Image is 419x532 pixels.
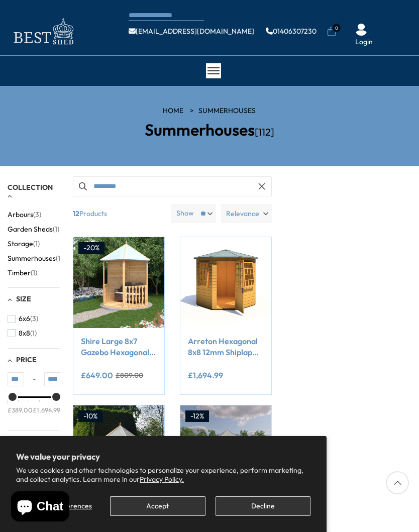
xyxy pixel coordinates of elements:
span: Storage [8,240,33,248]
span: (1) [30,329,37,338]
span: Garden Sheds [8,225,53,234]
span: [112] [255,126,274,138]
span: Timber [8,269,31,277]
span: Arbours [8,210,33,219]
button: 6x6 [8,311,38,326]
img: logo [8,15,78,48]
div: Price [8,396,60,423]
b: 12 [73,204,79,223]
div: £1,694.99 [33,405,60,414]
input: Min value [8,372,24,386]
div: -20% [78,242,104,254]
a: Summerhouses [198,106,256,116]
span: Relevance [226,204,259,223]
span: Price [16,355,37,364]
label: Show [176,208,194,219]
span: (1) [53,225,59,234]
span: Summerhouses [8,254,56,263]
img: Shire Gazebo Hexagonal Summerhouse 6x6 12mm Cladding - Best Shed [73,405,164,496]
button: Garden Sheds (1) [8,222,59,237]
ins: £1,694.99 [188,371,223,379]
span: Products [69,204,167,223]
span: (1) [33,240,40,248]
span: 0 [332,24,341,32]
a: Arreton Hexagonal 8x8 12mm Shiplap Summerhouse [188,336,264,358]
div: £389.00 [8,405,33,414]
label: Relevance [221,204,272,223]
a: 0 [327,27,337,37]
a: Shire Large 8x7 Gazebo Hexagonal Summerhouse [81,336,157,358]
span: (1) [31,269,37,277]
div: -10% [78,410,102,422]
ins: £649.00 [81,371,113,379]
span: Collection [8,183,53,192]
span: (3) [30,314,38,323]
span: 6x6 [19,314,30,323]
p: We use cookies and other technologies to personalize your experience, perform marketing, and coll... [16,466,310,484]
span: - [24,374,44,384]
h2: Summerhouses [77,121,342,139]
input: Search products [73,176,272,196]
a: Login [355,37,373,47]
del: £809.00 [116,372,143,379]
button: Summerhouses (12) [8,251,66,266]
span: (12) [56,254,66,263]
button: Accept [110,496,205,516]
button: 8x8 [8,326,37,341]
img: User Icon [355,24,367,36]
span: Size [16,294,31,303]
input: Max value [44,372,61,386]
button: Storage (1) [8,237,40,251]
inbox-online-store-chat: Shopify online store chat [8,491,72,524]
span: (3) [33,210,41,219]
a: Privacy Policy. [140,475,184,484]
button: Decline [216,496,310,516]
h2: We value your privacy [16,452,310,461]
span: 8x8 [19,329,30,338]
a: [EMAIL_ADDRESS][DOMAIN_NAME] [129,28,254,35]
button: Timber (1) [8,266,37,280]
a: HOME [163,106,183,116]
a: 01406307230 [266,28,317,35]
div: -12% [185,410,209,422]
button: Arbours (3) [8,207,41,222]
